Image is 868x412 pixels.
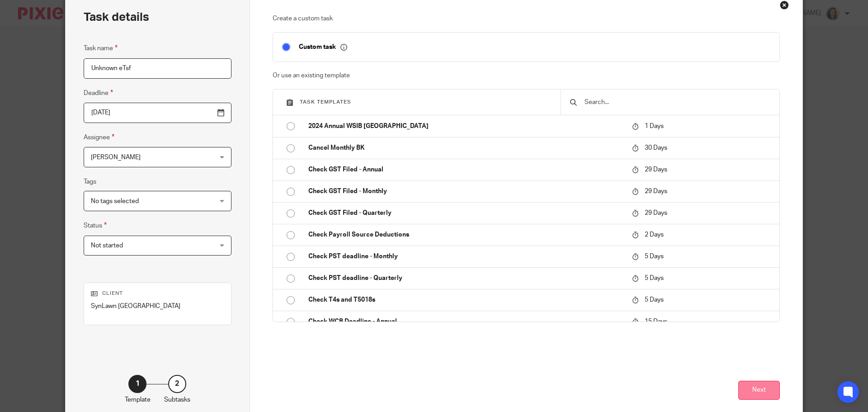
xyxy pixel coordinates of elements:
[308,274,623,283] p: Check PST deadline - Quarterly
[645,297,664,303] span: 5 Days
[645,188,667,194] span: 29 Days
[645,232,664,238] span: 2 Days
[91,242,123,249] span: Not started
[645,123,664,129] span: 1 Days
[308,208,623,218] p: Check GST Filed - Quarterly
[645,166,667,173] span: 29 Days
[91,290,224,297] p: Client
[84,220,107,231] label: Status
[308,230,623,239] p: Check Payroll Source Deductions
[84,9,149,25] h2: Task details
[308,295,623,304] p: Check T4s and T5018s
[84,43,118,53] label: Task name
[273,71,780,80] p: Or use an existing template
[308,122,623,131] p: 2024 Annual WSIB [GEOGRAPHIC_DATA]
[168,375,186,393] div: 2
[645,253,664,260] span: 5 Days
[738,381,780,400] button: Next
[308,165,623,174] p: Check GST Filed - Annual
[91,302,224,311] p: SynLawn [GEOGRAPHIC_DATA]
[584,97,770,107] input: Search...
[125,395,151,404] p: Template
[308,143,623,152] p: Cancel Monthly BK
[273,14,780,23] p: Create a custom task
[84,103,231,123] input: Pick a date
[645,210,667,216] span: 29 Days
[128,375,146,393] div: 1
[645,145,667,151] span: 30 Days
[308,187,623,196] p: Check GST Filed - Monthly
[84,177,96,186] label: Tags
[164,395,190,404] p: Subtasks
[299,43,347,51] p: Custom task
[84,88,113,98] label: Deadline
[645,275,664,281] span: 5 Days
[91,154,141,161] span: [PERSON_NAME]
[300,99,351,104] span: Task templates
[91,198,139,204] span: No tags selected
[780,0,789,9] div: Close this dialog window
[308,252,623,261] p: Check PST deadline - Monthly
[84,132,114,142] label: Assignee
[645,318,667,325] span: 15 Days
[308,317,623,326] p: Check WCB Deadline - Annual
[84,58,231,79] input: Task name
